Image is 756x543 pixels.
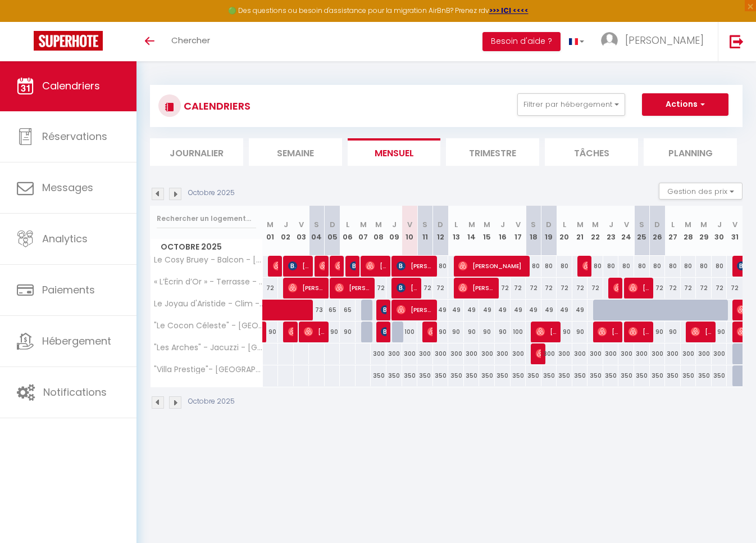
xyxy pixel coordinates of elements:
div: 72 [557,278,572,298]
div: 350 [696,365,712,386]
div: 90 [479,322,495,342]
span: [PERSON_NAME] [458,277,495,298]
abbr: D [330,219,335,230]
p: Octobre 2025 [188,188,235,198]
div: 72 [696,278,712,298]
div: 90 [448,322,464,342]
div: 300 [603,343,619,364]
th: 13 [448,206,464,256]
span: "Villa Prestige"- [GEOGRAPHIC_DATA]-[GEOGRAPHIC_DATA] [152,365,265,374]
input: Rechercher un logement... [157,209,256,229]
div: 80 [665,256,681,277]
th: 15 [479,206,495,256]
abbr: S [314,219,319,230]
div: 300 [479,343,495,364]
div: 90 [325,322,340,342]
th: 25 [634,206,650,256]
span: [PERSON_NAME] [691,321,712,342]
span: [PERSON_NAME] [536,321,557,342]
div: 49 [541,300,557,320]
abbr: M [685,219,691,230]
span: Réservations [42,129,107,143]
button: Besoin d'aide ? [482,32,561,51]
abbr: J [284,219,288,230]
div: 300 [495,343,511,364]
a: ... [PERSON_NAME] [593,22,718,61]
span: [PERSON_NAME] [397,277,417,298]
abbr: L [346,219,349,230]
span: [PERSON_NAME] [381,299,386,320]
th: 08 [371,206,386,256]
abbr: L [454,219,458,230]
div: 350 [433,365,449,386]
div: 72 [541,278,557,298]
span: [PERSON_NAME] [458,255,526,277]
abbr: M [267,219,274,230]
span: [PERSON_NAME] [629,277,649,298]
span: Alyzee Mary [335,255,340,277]
th: 28 [681,206,696,256]
div: 350 [603,365,619,386]
th: 27 [665,206,681,256]
li: Journalier [150,138,243,166]
th: 31 [727,206,743,256]
div: 300 [665,343,681,364]
div: 350 [495,365,511,386]
strong: >>> ICI <<<< [489,6,529,15]
div: 90 [433,322,449,342]
th: 21 [572,206,588,256]
li: Planning [644,138,737,166]
th: 26 [650,206,666,256]
th: 05 [325,206,340,256]
abbr: V [732,219,737,230]
div: 300 [433,343,449,364]
th: 07 [356,206,371,256]
abbr: M [468,219,475,230]
span: [PERSON_NAME] [288,255,309,277]
span: [PERSON_NAME] [427,321,432,342]
div: 350 [479,365,495,386]
div: 90 [263,322,279,342]
span: Calendriers [42,79,100,93]
span: [PERSON_NAME] [366,255,386,277]
div: 90 [495,322,511,342]
abbr: S [531,219,536,230]
div: 100 [511,322,526,342]
abbr: S [422,219,427,230]
div: 72 [433,278,449,298]
div: 350 [557,365,572,386]
div: 300 [696,343,712,364]
span: [PERSON_NAME] [598,321,618,342]
abbr: D [546,219,552,230]
span: Hébergement [42,334,111,348]
div: 350 [681,365,696,386]
span: [PERSON_NAME] [319,255,324,277]
span: [PERSON_NAME] [288,321,293,342]
div: 300 [541,343,557,364]
th: 09 [386,206,402,256]
img: ... [601,32,618,49]
div: 300 [386,343,402,364]
th: 14 [464,206,480,256]
th: 23 [603,206,619,256]
li: Trimestre [446,138,539,166]
div: 49 [495,300,511,320]
span: [PERSON_NAME] [625,33,704,47]
div: 90 [464,322,480,342]
div: 350 [650,365,666,386]
span: [PERSON_NAME] [536,343,541,364]
abbr: J [500,219,505,230]
div: 80 [696,256,712,277]
th: 03 [294,206,309,256]
abbr: V [407,219,412,230]
abbr: M [375,219,382,230]
div: 80 [588,256,603,277]
div: 80 [681,256,696,277]
div: 350 [386,365,402,386]
span: "Le Cocon Céleste" - [GEOGRAPHIC_DATA] [152,322,265,330]
div: 300 [618,343,634,364]
div: 350 [588,365,603,386]
div: 300 [681,343,696,364]
div: 100 [402,322,418,342]
th: 24 [618,206,634,256]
